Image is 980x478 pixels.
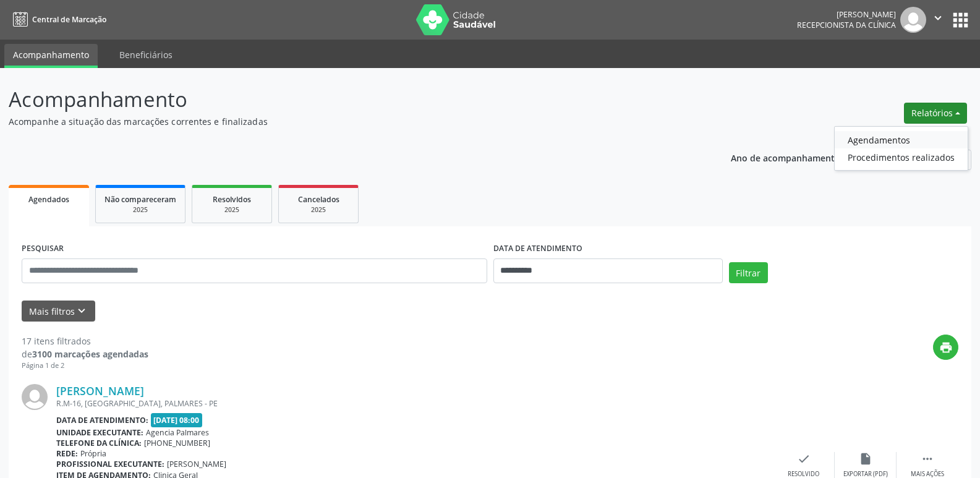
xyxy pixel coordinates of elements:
div: Página 1 de 2 [22,361,148,371]
span: Agendados [28,194,69,205]
b: Rede: [56,448,78,459]
p: Acompanhe a situação das marcações correntes e finalizadas [9,115,683,128]
div: 2025 [288,205,349,215]
a: [PERSON_NAME] [56,384,144,398]
button: Mais filtroskeyboard_arrow_down [22,301,95,322]
p: Acompanhamento [9,84,683,115]
i: keyboard_arrow_down [75,304,88,318]
a: Procedimentos realizados [835,148,968,166]
img: img [22,384,48,410]
i: insert_drive_file [859,452,872,466]
span: [PHONE_NUMBER] [144,438,210,448]
ul: Relatórios [834,126,968,171]
i:  [921,452,934,466]
b: Unidade executante: [56,427,143,438]
button: Relatórios [904,103,967,124]
div: 17 itens filtrados [22,335,148,348]
div: [PERSON_NAME] [797,9,896,20]
span: Recepcionista da clínica [797,20,896,30]
b: Profissional executante: [56,459,164,469]
span: Cancelados [298,194,339,205]
span: [PERSON_NAME] [167,459,226,469]
p: Ano de acompanhamento [731,150,840,165]
span: Resolvidos [213,194,251,205]
i: check [797,452,811,466]
i: print [939,341,953,354]
a: Beneficiários [111,44,181,66]
div: de [22,348,148,361]
label: DATA DE ATENDIMENTO [493,239,582,258]
strong: 3100 marcações agendadas [32,348,148,360]
label: PESQUISAR [22,239,64,258]
button: apps [950,9,971,31]
button: Filtrar [729,262,768,283]
span: [DATE] 08:00 [151,413,203,427]
div: R.M-16, [GEOGRAPHIC_DATA], PALMARES - PE [56,398,773,409]
span: Não compareceram [104,194,176,205]
div: 2025 [104,205,176,215]
span: Central de Marcação [32,14,106,25]
img: img [900,7,926,33]
b: Telefone da clínica: [56,438,142,448]
i:  [931,11,945,25]
button:  [926,7,950,33]
button: print [933,335,958,360]
b: Data de atendimento: [56,415,148,425]
a: Central de Marcação [9,9,106,30]
div: 2025 [201,205,263,215]
span: Agencia Palmares [146,427,209,438]
span: Própria [80,448,106,459]
a: Acompanhamento [4,44,98,68]
a: Agendamentos [835,131,968,148]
